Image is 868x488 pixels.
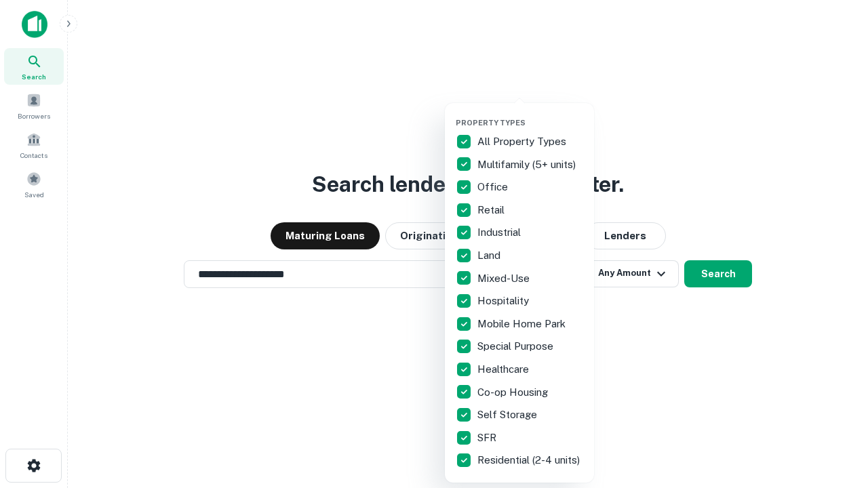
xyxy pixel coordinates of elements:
p: All Property Types [477,134,569,150]
span: Property Types [456,119,526,127]
p: Retail [477,202,507,218]
p: Hospitality [477,293,532,309]
p: Land [477,247,503,264]
p: Multifamily (5+ units) [477,157,578,173]
p: Residential (2-4 units) [477,452,583,468]
p: Co-op Housing [477,384,551,401]
p: Mixed-Use [477,270,532,287]
p: SFR [477,430,499,446]
p: Mobile Home Park [477,316,568,332]
p: Office [477,179,511,195]
p: Healthcare [477,361,532,378]
p: Industrial [477,224,524,241]
p: Special Purpose [477,338,556,354]
p: Self Storage [477,407,540,423]
iframe: Chat Widget [800,380,868,445]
